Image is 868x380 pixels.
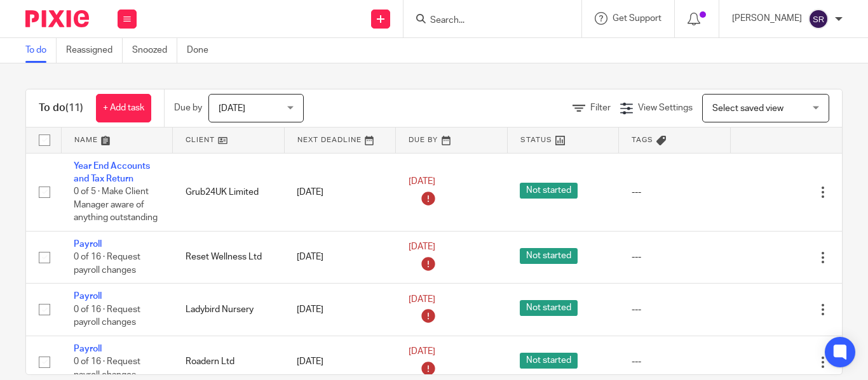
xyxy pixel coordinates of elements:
span: Not started [520,248,578,264]
h1: To do [39,102,83,115]
td: [DATE] [284,231,396,283]
p: Due by [174,102,202,114]
span: [DATE] [219,104,245,113]
a: Payroll [74,344,102,353]
span: 0 of 16 · Request payroll changes [74,305,140,327]
img: Pixie [25,10,89,27]
span: [DATE] [409,178,435,187]
td: Reset Wellness Ltd [173,231,285,283]
span: [DATE] [409,347,435,356]
a: Done [187,38,218,63]
span: Not started [520,300,578,316]
td: [DATE] [284,153,396,231]
a: Payroll [74,240,102,249]
a: To do [25,38,57,63]
input: Search [429,15,543,27]
td: Ladybird Nursery [173,284,285,336]
span: Select saved view [712,104,783,113]
div: --- [632,303,718,316]
div: --- [632,355,718,368]
span: 0 of 16 · Request payroll changes [74,357,140,379]
a: + Add task [96,94,151,122]
span: [DATE] [409,243,435,252]
p: [PERSON_NAME] [732,12,802,25]
td: [DATE] [284,284,396,336]
span: Not started [520,353,578,369]
a: Payroll [74,292,102,301]
a: Year End Accounts and Tax Return [74,162,150,183]
a: Snoozed [132,38,177,63]
span: Filter [590,103,611,112]
span: View Settings [638,103,693,112]
span: 0 of 5 · Make Client Manager aware of anything outstanding [74,187,158,222]
span: (11) [65,103,83,113]
span: 0 of 16 · Request payroll changes [74,252,140,275]
a: Reassigned [66,38,123,63]
span: [DATE] [409,295,435,304]
span: Not started [520,183,578,199]
td: Grub24UK Limited [173,153,285,231]
span: Get Support [613,14,661,23]
div: --- [632,186,718,199]
img: svg%3E [808,9,829,29]
div: --- [632,251,718,263]
span: Tags [632,136,653,143]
